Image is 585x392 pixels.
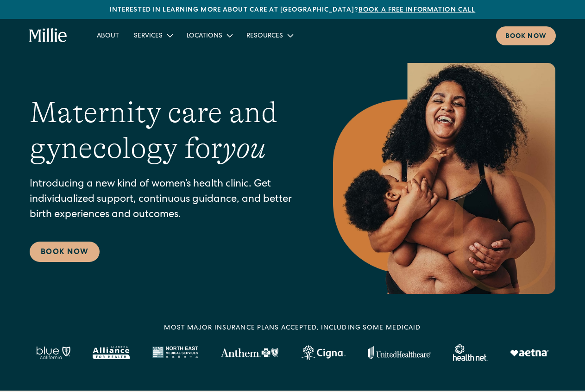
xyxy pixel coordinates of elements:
[301,345,346,360] img: Cigna logo
[30,177,296,223] p: Introducing a new kind of women’s health clinic. Get individualized support, continuous guidance,...
[30,95,296,166] h1: Maternity care and gynecology for
[152,346,198,359] img: North East Medical Services logo
[187,31,222,41] div: Locations
[36,346,70,359] img: Blue California logo
[246,31,283,41] div: Resources
[333,63,555,294] img: Smiling mother with her baby in arms, celebrating body positivity and the nurturing bond of postp...
[505,32,547,42] div: Book now
[359,7,475,13] a: Book a free information call
[164,324,421,333] div: MOST MAJOR INSURANCE PLANS ACCEPTED, INCLUDING some MEDICAID
[220,348,278,357] img: Anthem Logo
[134,31,163,41] div: Services
[453,344,488,361] img: Healthnet logo
[239,28,300,43] div: Resources
[89,28,126,43] a: About
[179,28,239,43] div: Locations
[126,28,179,43] div: Services
[496,26,556,45] a: Book now
[93,346,129,359] img: Alameda Alliance logo
[368,346,431,359] img: United Healthcare logo
[30,242,100,262] a: Book Now
[29,28,67,43] a: home
[510,349,549,356] img: Aetna logo
[222,131,266,165] em: you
